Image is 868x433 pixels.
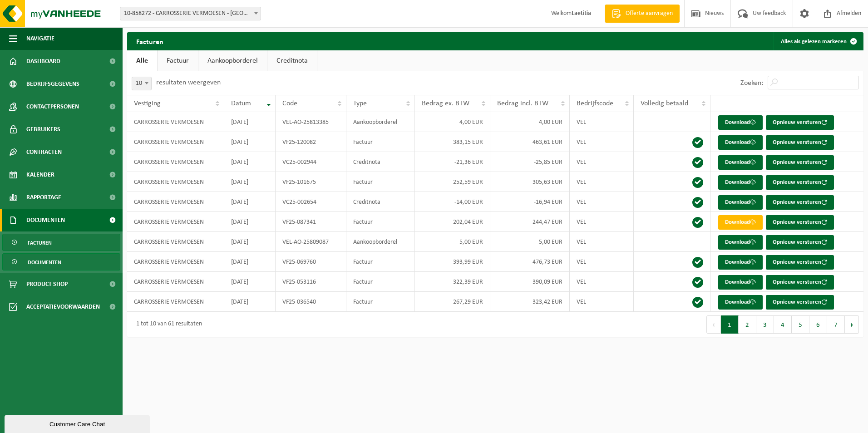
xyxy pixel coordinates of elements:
[577,100,613,107] span: Bedrijfscode
[231,100,251,107] span: Datum
[346,212,415,232] td: Factuur
[346,292,415,312] td: Factuur
[224,252,275,272] td: [DATE]
[422,100,469,107] span: Bedrag ex. BTW
[26,186,61,209] span: Rapportage
[132,316,202,333] div: 1 tot 10 van 61 resultaten
[132,77,152,90] span: 10
[756,315,774,334] button: 3
[572,10,591,17] strong: Laetitia
[415,212,490,232] td: 202,04 EUR
[224,132,275,152] td: [DATE]
[774,32,863,50] button: Alles als gelezen markeren
[570,292,634,312] td: VEL
[224,212,275,232] td: [DATE]
[134,100,161,107] span: Vestiging
[2,234,120,251] a: Facturen
[276,292,346,312] td: VF25-036540
[127,272,224,292] td: CARROSSERIE VERMOESEN
[276,152,346,172] td: VC25-002944
[276,272,346,292] td: VF25-053116
[706,315,721,334] button: Previous
[346,252,415,272] td: Factuur
[346,152,415,172] td: Creditnota
[353,100,367,107] span: Type
[127,50,157,71] a: Alle
[282,100,297,107] span: Code
[26,141,62,163] span: Contracten
[718,155,763,170] a: Download
[26,118,60,141] span: Gebruikers
[570,192,634,212] td: VEL
[497,100,548,107] span: Bedrag incl. BTW
[809,315,827,334] button: 6
[198,50,267,71] a: Aankoopborderel
[127,292,224,312] td: CARROSSERIE VERMOESEN
[766,275,834,290] button: Opnieuw versturen
[346,132,415,152] td: Factuur
[127,212,224,232] td: CARROSSERIE VERMOESEN
[276,212,346,232] td: VF25-087341
[224,172,275,192] td: [DATE]
[490,112,570,132] td: 4,00 EUR
[224,292,275,312] td: [DATE]
[718,255,763,270] a: Download
[718,135,763,150] a: Download
[774,315,792,334] button: 4
[276,112,346,132] td: VEL-AO-25813385
[766,175,834,190] button: Opnieuw versturen
[570,212,634,232] td: VEL
[766,135,834,150] button: Opnieuw versturen
[490,252,570,272] td: 476,73 EUR
[276,232,346,252] td: VEL-AO-25809087
[766,195,834,210] button: Opnieuw versturen
[415,252,490,272] td: 393,99 EUR
[718,115,763,130] a: Download
[792,315,809,334] button: 5
[224,152,275,172] td: [DATE]
[26,273,68,295] span: Product Shop
[346,272,415,292] td: Factuur
[224,192,275,212] td: [DATE]
[570,152,634,172] td: VEL
[718,275,763,290] a: Download
[132,77,151,90] span: 10
[415,292,490,312] td: 267,29 EUR
[490,132,570,152] td: 463,61 EUR
[26,209,65,231] span: Documenten
[766,115,834,130] button: Opnieuw versturen
[415,112,490,132] td: 4,00 EUR
[827,315,845,334] button: 7
[276,172,346,192] td: VF25-101675
[605,5,680,23] a: Offerte aanvragen
[415,192,490,212] td: -14,00 EUR
[415,232,490,252] td: 5,00 EUR
[490,232,570,252] td: 5,00 EUR
[718,295,763,310] a: Download
[127,192,224,212] td: CARROSSERIE VERMOESEN
[766,215,834,230] button: Opnieuw versturen
[490,212,570,232] td: 244,47 EUR
[5,413,152,433] iframe: chat widget
[156,79,221,86] label: resultaten weergeven
[127,32,173,50] h2: Facturen
[127,112,224,132] td: CARROSSERIE VERMOESEN
[415,132,490,152] td: 383,15 EUR
[224,112,275,132] td: [DATE]
[346,112,415,132] td: Aankoopborderel
[490,192,570,212] td: -16,94 EUR
[415,272,490,292] td: 322,39 EUR
[28,234,52,251] span: Facturen
[766,155,834,170] button: Opnieuw versturen
[346,192,415,212] td: Creditnota
[127,232,224,252] td: CARROSSERIE VERMOESEN
[490,272,570,292] td: 390,09 EUR
[845,315,859,334] button: Next
[127,132,224,152] td: CARROSSERIE VERMOESEN
[570,232,634,252] td: VEL
[570,252,634,272] td: VEL
[570,112,634,132] td: VEL
[718,215,763,230] a: Download
[570,172,634,192] td: VEL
